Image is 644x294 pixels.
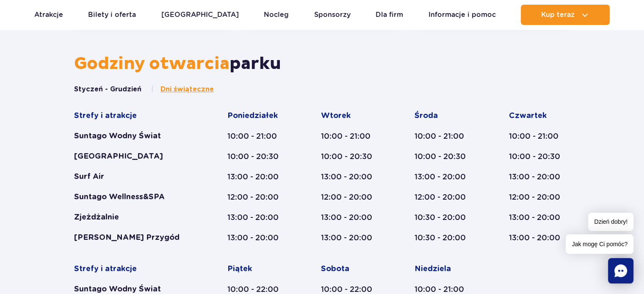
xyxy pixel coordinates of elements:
a: Sponsorzy [314,5,351,25]
button: Dni świąteczne [151,85,214,94]
a: [GEOGRAPHIC_DATA] [161,5,239,25]
div: 10:30 - 20:00 [415,212,476,223]
div: [PERSON_NAME] Przygód [74,233,195,243]
div: 13:00 - 20:00 [509,212,570,223]
div: Suntago Wodny Świat [74,131,195,141]
span: Godziny otwarcia [74,53,229,74]
div: 10:00 - 21:00 [321,131,382,141]
div: Surf Air [74,172,195,182]
div: Wtorek [321,111,382,121]
div: 10:00 - 20:30 [509,151,570,162]
div: 12:00 - 20:00 [227,192,288,202]
div: Piątek [227,264,288,274]
div: Strefy i atrakcje [74,264,195,274]
div: 12:00 - 20:00 [415,192,476,202]
div: 10:30 - 20:00 [415,233,476,243]
div: 10:00 - 20:30 [415,151,476,162]
div: Sobota [321,264,382,274]
div: Czwartek [509,111,570,121]
span: Dzień dobry! [588,213,633,231]
div: 12:00 - 20:00 [509,192,570,202]
div: 13:00 - 20:00 [321,233,382,243]
div: Poniedziałek [227,111,288,121]
a: Bilety i oferta [88,5,136,25]
h2: parku [74,53,570,74]
div: 13:00 - 20:00 [321,172,382,182]
div: 13:00 - 20:00 [321,212,382,223]
div: Zjeżdżalnie [74,212,195,223]
div: 13:00 - 20:00 [415,172,476,182]
div: 10:00 - 20:30 [321,151,382,162]
div: 13:00 - 20:00 [227,212,288,223]
div: Chat [608,258,633,283]
div: 13:00 - 20:00 [227,172,288,182]
div: 10:00 - 20:30 [227,151,288,162]
span: Jak mogę Ci pomóc? [566,234,633,254]
div: 10:00 - 21:00 [509,131,570,141]
div: 10:00 - 21:00 [227,131,288,141]
div: Suntago Wellness&SPA [74,192,195,202]
a: Dla firm [376,5,403,25]
a: Atrakcje [34,5,63,25]
div: 13:00 - 20:00 [227,233,288,243]
div: Środa [415,111,476,121]
div: 12:00 - 20:00 [321,192,382,202]
div: Strefy i atrakcje [74,111,195,121]
div: Niedziela [415,264,476,274]
a: Informacje i pomoc [428,5,496,25]
span: Dni świąteczne [160,85,214,94]
span: Kup teraz [541,11,575,19]
button: Styczeń - Grudzień [74,85,141,94]
a: Nocleg [264,5,289,25]
div: 13:00 - 20:00 [509,233,570,243]
div: 13:00 - 20:00 [509,172,570,182]
div: 10:00 - 21:00 [415,131,476,141]
button: Kup teraz [521,5,610,25]
div: [GEOGRAPHIC_DATA] [74,151,195,162]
